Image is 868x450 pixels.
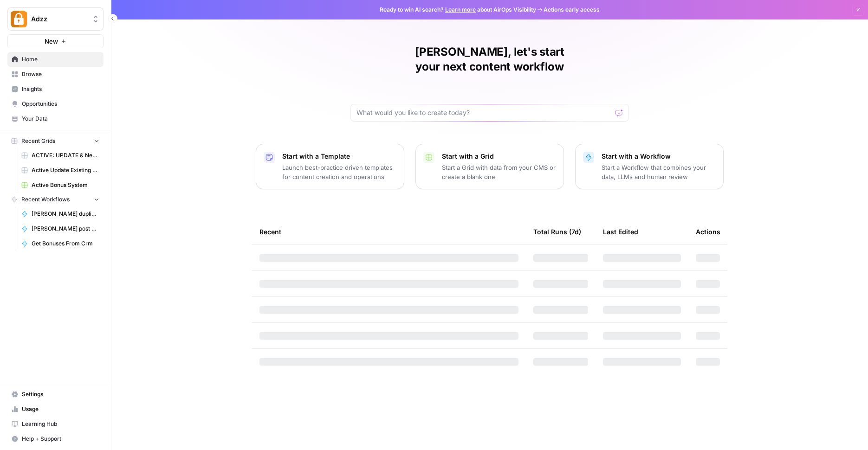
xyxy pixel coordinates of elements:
a: ACTIVE: UPDATE & New Casino Reviews [17,148,104,163]
a: [PERSON_NAME] post updater [17,221,104,236]
img: Adzz Logo [11,11,27,27]
span: Recent Grids [21,137,55,145]
p: Start a Workflow that combines your data, LLMs and human review [602,163,716,181]
span: Usage [22,405,99,413]
a: Learn more [445,6,476,13]
span: Active Update Existing Post [32,166,99,174]
a: Learning Hub [7,417,104,431]
span: Settings [22,390,99,399]
div: Last Edited [603,219,638,244]
div: Actions [696,219,720,244]
div: Total Runs (7d) [533,219,581,244]
span: Home [22,55,99,64]
span: Active Bonus System [32,181,99,189]
button: Workspace: Adzz [7,7,104,31]
span: New [45,37,58,46]
a: Active Bonus System [17,178,104,193]
a: Your Data [7,111,104,126]
a: Active Update Existing Post [17,163,104,178]
span: Your Data [22,115,99,123]
a: Home [7,52,104,67]
button: New [7,34,104,48]
span: Get Bonuses From Crm [32,239,99,248]
input: What would you like to create today? [356,108,612,117]
span: Actions early access [544,6,600,14]
span: Ready to win AI search? about AirOps Visibility [380,6,536,14]
button: Start with a WorkflowStart a Workflow that combines your data, LLMs and human review [575,144,724,189]
span: Learning Hub [22,420,99,428]
a: Browse [7,67,104,82]
p: Start with a Template [282,152,396,161]
span: [PERSON_NAME] duplicate check CRM [32,210,99,218]
span: Adzz [31,14,87,24]
span: Recent Workflows [21,195,70,204]
p: Start a Grid with data from your CMS or create a blank one [442,163,556,181]
button: Help + Support [7,431,104,446]
span: Browse [22,70,99,78]
button: Recent Workflows [7,193,104,206]
button: Start with a GridStart a Grid with data from your CMS or create a blank one [415,144,564,189]
p: Start with a Grid [442,152,556,161]
h1: [PERSON_NAME], let's start your next content workflow [350,45,629,74]
a: Get Bonuses From Crm [17,236,104,251]
p: Start with a Workflow [602,152,716,161]
span: Opportunities [22,100,99,108]
span: Help + Support [22,435,99,443]
div: Recent [259,219,518,244]
a: Insights [7,82,104,96]
a: [PERSON_NAME] duplicate check CRM [17,206,104,221]
span: Insights [22,85,99,93]
button: Start with a TemplateLaunch best-practice driven templates for content creation and operations [256,144,404,189]
span: [PERSON_NAME] post updater [32,225,99,233]
a: Settings [7,387,104,402]
p: Launch best-practice driven templates for content creation and operations [282,163,396,181]
button: Recent Grids [7,134,104,148]
span: ACTIVE: UPDATE & New Casino Reviews [32,151,99,160]
a: Usage [7,402,104,417]
a: Opportunities [7,96,104,111]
